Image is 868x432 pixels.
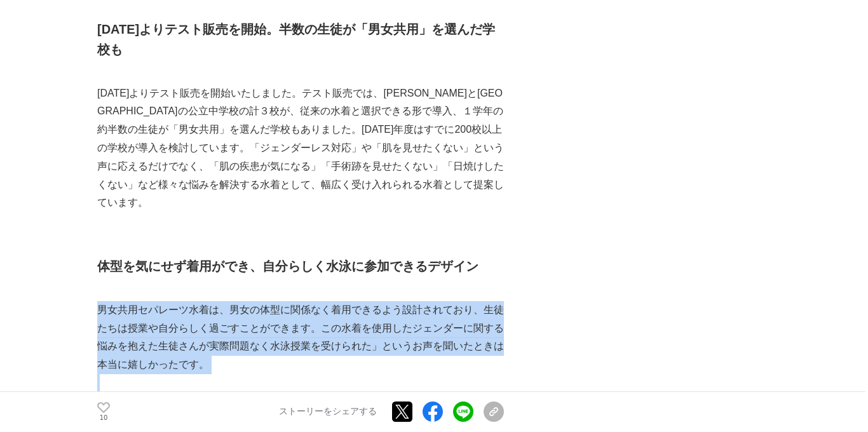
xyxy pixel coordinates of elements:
p: 男女共用セパレーツ水着は、男女の体型に関係なく着用できるよう設計されており、生徒たちは授業や自分らしく過ごすことができます。この水着を使用したジェンダーに関する悩みを抱えた生徒さんが実際問題なく... [97,301,504,374]
p: 10 [97,415,110,421]
h2: 体型を気にせず着用ができ、自分らしく水泳に参加できるデザイン [97,256,504,276]
p: [DATE]よりテスト販売を開始いたしました。テスト販売では、[PERSON_NAME]と[GEOGRAPHIC_DATA]の公立中学校の計３校が、従来の水着と選択できる形で導入、１学年の約半数... [97,84,504,213]
h2: [DATE]よりテスト販売を開始。半数の生徒が「男女共用」を選んだ学校も [97,19,504,60]
p: ストーリーをシェアする [279,407,377,418]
